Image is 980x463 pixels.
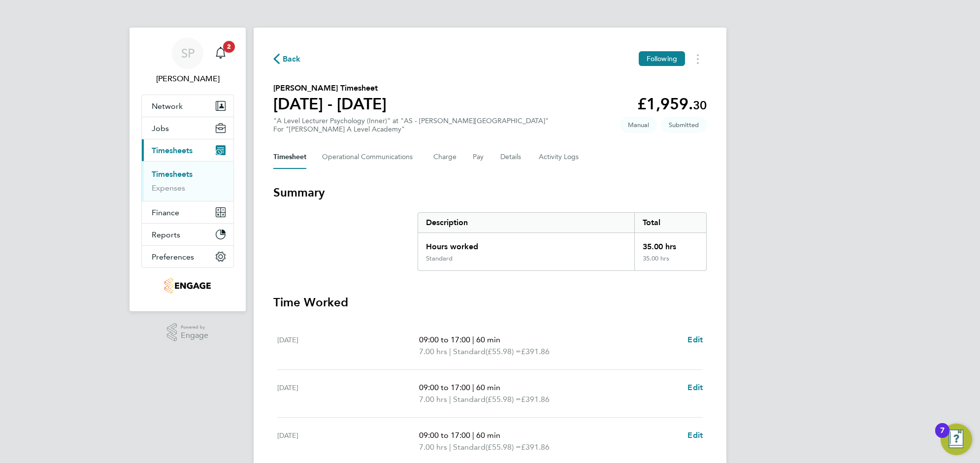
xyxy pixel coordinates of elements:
span: £391.86 [521,395,550,404]
span: (£55.98) = [486,347,521,356]
span: Following [647,54,677,63]
span: Edit [687,430,703,440]
nav: Main navigation [130,28,246,311]
button: Timesheets [142,139,233,161]
button: Preferences [142,246,233,267]
span: 60 min [476,335,500,344]
span: 2 [223,41,235,53]
div: "A Level Lecturer Psychology (Inner)" at "AS - [PERSON_NAME][GEOGRAPHIC_DATA]" [273,117,549,133]
div: 35.00 hrs [634,255,706,270]
span: | [472,383,474,392]
span: Timesheets [152,146,193,155]
span: 60 min [476,383,500,392]
button: Timesheets Menu [689,51,707,66]
h1: [DATE] - [DATE] [273,94,387,114]
button: Network [142,95,233,117]
span: Edit [687,383,703,392]
span: Finance [152,208,179,217]
button: Operational Communications [322,145,418,169]
span: 09:00 to 17:00 [419,430,470,440]
a: Go to home page [141,278,234,294]
div: Total [634,213,706,232]
span: Sophie Perry [141,73,234,85]
span: Powered by [181,323,208,331]
span: 7.00 hrs [419,442,447,452]
a: Powered byEngage [167,323,209,342]
button: Details [500,145,523,169]
span: Jobs [152,124,169,133]
div: 7 [940,430,945,443]
span: | [449,442,451,452]
div: Summary [418,212,707,271]
span: This timesheet is Submitted. [661,117,707,133]
span: Reports [152,230,180,239]
button: Following [639,51,685,66]
a: SP[PERSON_NAME] [141,37,234,85]
span: 7.00 hrs [419,347,447,356]
span: Standard [453,346,486,358]
button: Jobs [142,117,233,139]
span: 30 [693,98,707,112]
h3: Summary [273,185,707,200]
button: Activity Logs [539,145,580,169]
a: Edit [687,334,703,346]
a: 2 [211,37,230,69]
div: Standard [426,255,453,263]
div: Hours worked [418,233,634,255]
button: Reports [142,224,233,245]
h2: [PERSON_NAME] Timesheet [273,82,387,94]
span: SP [181,47,195,60]
div: [DATE] [277,334,419,358]
span: 7.00 hrs [419,395,447,404]
div: [DATE] [277,382,419,405]
img: jjfox-logo-retina.png [164,278,210,294]
a: Edit [687,430,703,441]
span: Standard [453,394,486,405]
div: For "[PERSON_NAME] A Level Academy" [273,125,549,133]
span: Edit [687,335,703,344]
span: Standard [453,441,486,453]
button: Pay [473,145,485,169]
span: | [449,347,451,356]
span: 09:00 to 17:00 [419,383,470,392]
span: (£55.98) = [486,395,521,404]
span: | [449,395,451,404]
button: Charge [433,145,457,169]
span: This timesheet was manually created. [620,117,657,133]
span: (£55.98) = [486,442,521,452]
span: Back [283,53,301,65]
span: | [472,335,474,344]
div: Description [418,213,634,232]
span: 60 min [476,430,500,440]
app-decimal: £1,959. [637,95,707,113]
button: Finance [142,201,233,223]
span: £391.86 [521,442,550,452]
h3: Time Worked [273,295,707,310]
div: [DATE] [277,430,419,453]
span: £391.86 [521,347,550,356]
button: Timesheet [273,145,306,169]
div: Timesheets [142,161,233,201]
button: Back [273,53,301,65]
span: Engage [181,331,208,340]
a: Expenses [152,183,185,193]
span: 09:00 to 17:00 [419,335,470,344]
a: Timesheets [152,169,193,179]
div: 35.00 hrs [634,233,706,255]
span: | [472,430,474,440]
button: Open Resource Center, 7 new notifications [941,424,972,455]
span: Preferences [152,252,194,262]
a: Edit [687,382,703,394]
span: Network [152,101,183,111]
